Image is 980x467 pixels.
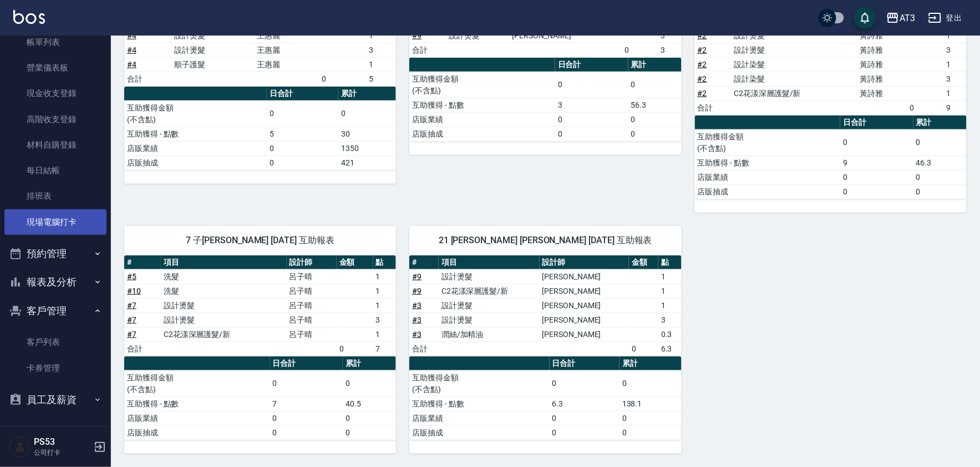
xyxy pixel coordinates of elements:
[4,55,106,81] a: 營業儀表板
[439,255,540,270] th: 項目
[423,235,668,246] span: 21 [PERSON_NAME] [PERSON_NAME] [DATE] 互助報表
[338,141,396,155] td: 1350
[628,72,682,98] td: 0
[620,370,682,396] td: 0
[161,269,287,284] td: 洗髮
[913,170,967,184] td: 0
[254,43,319,57] td: 王惠麗
[695,101,732,115] td: 合計
[439,313,540,327] td: 設計燙髮
[695,14,967,116] table: a dense table
[550,356,620,371] th: 日合計
[550,425,620,440] td: 0
[409,356,681,440] table: a dense table
[628,112,682,127] td: 0
[510,28,622,43] td: [PERSON_NAME]
[4,132,106,158] a: 材料自購登錄
[924,8,967,28] button: 登出
[412,272,422,281] a: #9
[695,129,841,155] td: 互助獲得金額 (不含點)
[943,57,967,72] td: 1
[4,297,106,325] button: 客戶管理
[127,315,136,324] a: #7
[366,43,396,57] td: 3
[34,436,90,448] h5: PS53
[540,298,629,313] td: [PERSON_NAME]
[840,129,913,155] td: 0
[658,313,682,327] td: 3
[840,116,913,130] th: 日合計
[171,57,253,72] td: 順子護髮
[409,112,555,127] td: 店販業績
[124,87,396,170] table: a dense table
[373,255,397,270] th: 點
[338,87,396,101] th: 累計
[267,127,338,141] td: 5
[840,170,913,184] td: 0
[409,58,681,142] table: a dense table
[4,29,106,55] a: 帳單列表
[882,7,920,29] button: AT3
[555,112,628,127] td: 0
[338,155,396,170] td: 421
[270,396,343,411] td: 7
[373,284,397,298] td: 1
[34,448,90,458] p: 公司打卡
[698,74,707,83] a: #2
[338,127,396,141] td: 30
[550,396,620,411] td: 6.3
[124,14,396,87] table: a dense table
[629,255,658,270] th: 金額
[161,284,287,298] td: 洗髮
[4,107,106,132] a: 高階收支登錄
[127,272,136,281] a: #5
[620,396,682,411] td: 138.1
[698,89,707,98] a: #2
[337,255,373,270] th: 金額
[338,101,396,127] td: 0
[124,396,270,411] td: 互助獲得 - 點數
[695,184,841,199] td: 店販抽成
[658,28,682,43] td: 3
[900,11,915,25] div: AT3
[366,57,396,72] td: 1
[732,28,857,43] td: 設計燙髮
[161,255,287,270] th: 項目
[343,370,396,396] td: 0
[373,342,397,356] td: 7
[127,301,136,310] a: #7
[840,155,913,170] td: 9
[4,81,106,106] a: 現金收支登錄
[540,269,629,284] td: [PERSON_NAME]
[943,43,967,57] td: 3
[409,396,549,411] td: 互助獲得 - 點數
[409,342,439,356] td: 合計
[270,370,343,396] td: 0
[409,411,549,425] td: 店販業績
[698,31,707,40] a: #2
[171,43,253,57] td: 設計燙髮
[337,342,373,356] td: 0
[732,86,857,101] td: C2花漾深層護髮/新
[943,86,967,101] td: 1
[366,28,396,43] td: 1
[622,43,658,57] td: 0
[409,255,681,356] table: a dense table
[127,31,136,40] a: #4
[124,155,267,170] td: 店販抽成
[409,127,555,141] td: 店販抽成
[540,255,629,270] th: 設計師
[13,10,45,24] img: Logo
[267,87,338,101] th: 日合計
[9,436,31,458] img: Person
[127,60,136,69] a: #4
[857,86,907,101] td: 黃詩雅
[4,355,106,381] a: 卡券管理
[412,287,422,295] a: #9
[343,356,396,371] th: 累計
[412,330,422,339] a: #3
[550,411,620,425] td: 0
[620,411,682,425] td: 0
[267,141,338,155] td: 0
[254,57,319,72] td: 王惠麗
